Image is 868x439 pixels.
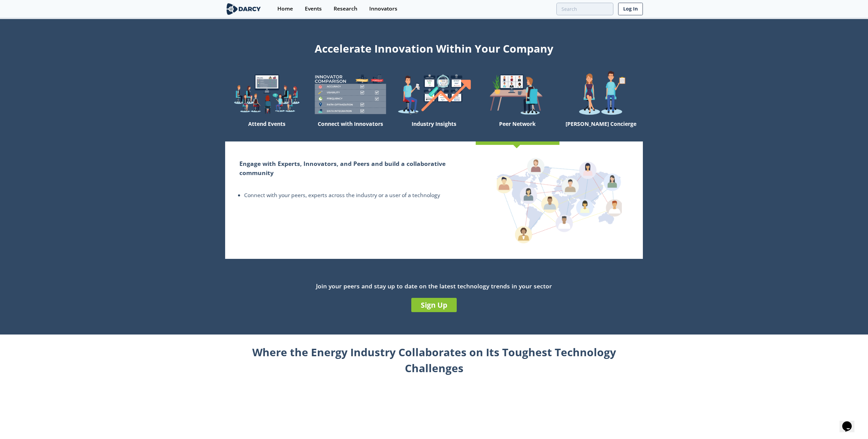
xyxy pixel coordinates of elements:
div: Industry Insights [392,118,476,141]
div: Accelerate Innovation Within Your Company [225,38,643,56]
img: welcome-explore-560578ff38cea7c86bcfe544b5e45342.png [225,71,309,118]
img: welcome-compare-1b687586299da8f117b7ac84fd957760.png [309,71,392,118]
iframe: chat widget [840,412,861,432]
div: Home [277,6,293,12]
a: Sign Up [411,298,457,312]
div: Peer Network [476,118,559,141]
div: Connect with Innovators [309,118,392,141]
input: Advanced Search [556,3,613,15]
div: Where the Energy Industry Collaborates on Its Toughest Technology Challenges [225,344,643,376]
img: peer-network-4b24cf0a691af4c61cae572e598c8d44.png [497,157,622,243]
img: logo-wide.svg [225,3,262,15]
li: Connect with your peers, experts across the industry or a user of a technology [244,191,461,199]
h2: Engage with Experts, Innovators, and Peers and build a collaborative community [239,159,461,177]
div: Events [305,6,322,12]
a: Log In [618,3,643,15]
div: Research [334,6,357,12]
div: Innovators [369,6,397,12]
div: [PERSON_NAME] Concierge [559,118,643,141]
img: welcome-concierge-wide-20dccca83e9cbdbb601deee24fb8df72.png [559,71,643,118]
img: welcome-attend-b816887fc24c32c29d1763c6e0ddb6e6.png [476,71,559,118]
img: welcome-find-a12191a34a96034fcac36f4ff4d37733.png [392,71,476,118]
div: Attend Events [225,118,309,141]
